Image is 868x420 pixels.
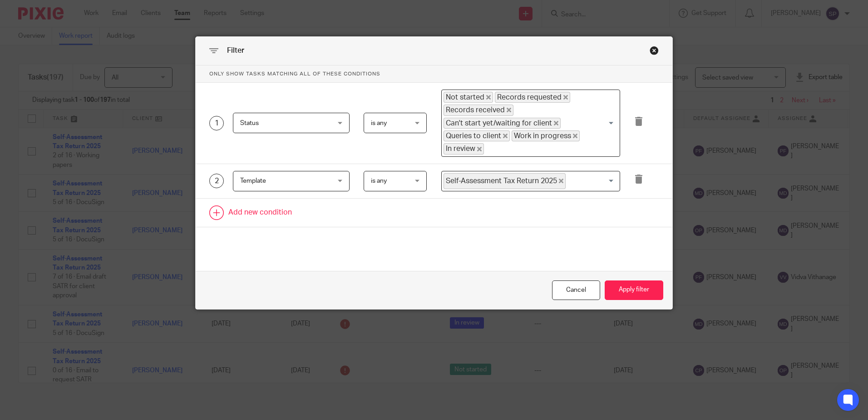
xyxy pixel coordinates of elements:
button: Deselect Queries to client [503,134,508,138]
button: Deselect Records received [507,108,511,112]
div: Search for option [441,171,620,191]
span: Filter [227,47,244,54]
input: Search for option [485,143,615,154]
button: Deselect Can't start yet/waiting for client [554,121,558,125]
div: 2 [209,174,224,188]
span: Self-Assessment Tax Return 2025 [444,173,566,189]
span: Queries to client [444,130,510,141]
span: Not started [444,92,493,103]
span: Template [240,178,266,184]
span: Work in progress [512,130,580,141]
span: In review [444,143,484,154]
button: Deselect Self-Assessment Tax Return 2025 [559,179,563,183]
span: Records requested [495,92,570,103]
div: Close this dialog window [650,46,659,55]
button: Deselect In review [477,147,482,151]
span: is any [371,120,387,126]
button: Deselect Records requested [563,95,568,100]
span: Status [240,120,259,126]
span: Records received [444,105,513,115]
button: Deselect Not started [486,95,491,100]
button: Deselect Work in progress [573,134,577,138]
div: 1 [209,116,224,130]
p: Only show tasks matching all of these conditions [196,65,672,83]
span: Can't start yet/waiting for client [444,118,561,129]
div: Search for option [441,90,620,157]
button: Apply filter [605,280,663,300]
span: is any [371,178,387,184]
div: Close this dialog window [552,280,600,300]
input: Search for option [567,173,615,189]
